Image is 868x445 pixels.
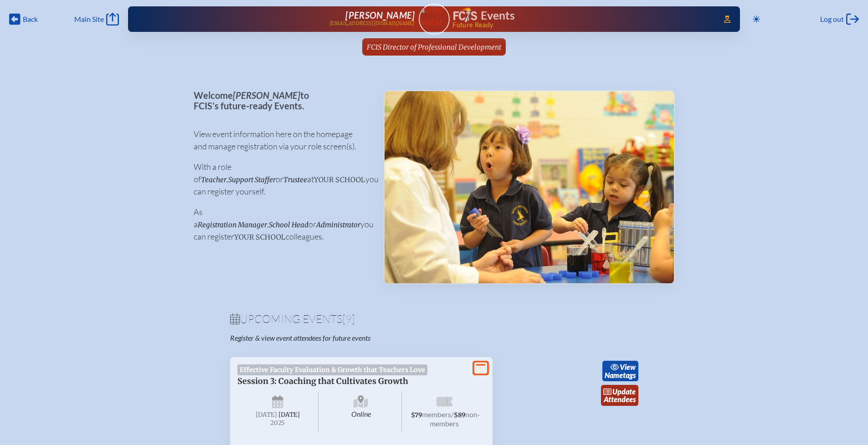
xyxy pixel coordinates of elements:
span: $89 [454,411,465,419]
p: Register & view event attendees for future events [230,333,471,343]
span: 2025 [245,419,311,426]
span: FCIS Director of Professional Development [367,43,501,51]
span: Registration Manager [198,220,267,229]
span: Teacher [201,175,226,184]
span: your school [314,175,365,184]
p: With a role of , or at you can register yourself. [194,161,369,198]
a: viewNametags [602,361,638,382]
span: view [620,363,636,371]
a: Main Site [74,13,119,26]
span: Effective Faculty Evaluation & Growth that Teachers Love [237,364,428,375]
p: View event information here on the homepage and manage registration via your role screen(s). [194,128,369,153]
h1: Upcoming Events [230,313,638,324]
span: members [422,410,451,419]
span: Administrator [316,220,360,229]
img: Events [385,91,674,283]
span: Main Site [74,15,104,24]
span: Session 3: Coaching that Cultivates Growth [237,376,408,386]
div: FCIS Events — Future ready [453,7,711,28]
span: [DATE] [278,411,300,419]
img: User Avatar [415,3,453,27]
span: your school [234,233,286,241]
span: Support Staffer [228,175,276,184]
span: School Head [269,220,308,229]
span: update [612,387,636,396]
p: Welcome to FCIS’s future-ready Events. [194,90,369,111]
span: Online [320,392,402,432]
span: Future Ready [452,22,711,28]
span: [PERSON_NAME] [233,90,300,101]
a: updateAttendees [601,385,638,406]
span: non-members [430,410,480,428]
p: As a , or you can register colleagues. [194,206,369,243]
a: User Avatar [419,4,450,35]
span: [DATE] [256,411,277,419]
span: [9] [342,312,355,326]
a: FCIS Director of Professional Development [363,38,505,56]
span: Back [23,15,38,24]
span: / [451,410,454,419]
span: $79 [411,411,422,419]
p: [EMAIL_ADDRESS][DOMAIN_NAME] [329,20,415,26]
a: [PERSON_NAME][EMAIL_ADDRESS][DOMAIN_NAME] [157,10,415,28]
span: Log out [820,15,844,24]
span: Trustee [283,175,307,184]
span: [PERSON_NAME] [345,10,415,20]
